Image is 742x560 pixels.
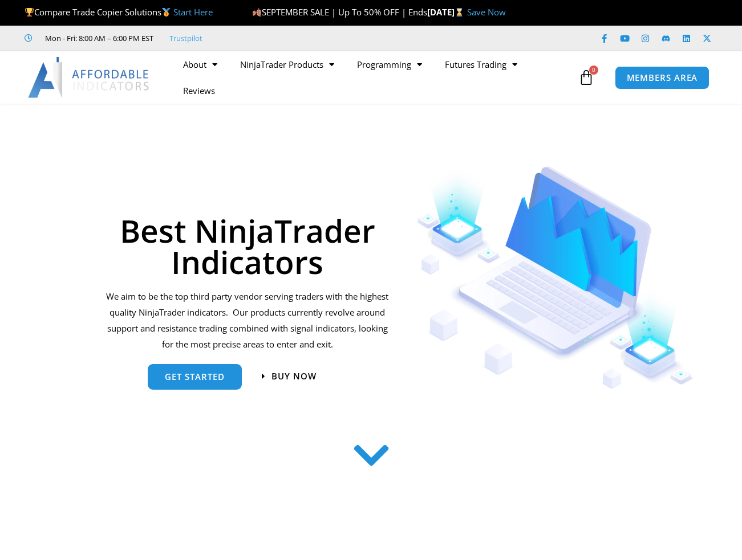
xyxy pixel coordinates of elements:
a: MEMBERS AREA [615,66,710,89]
a: Reviews [172,77,226,104]
h1: Best NinjaTrader Indicators [106,215,389,277]
span: get started [165,373,225,381]
a: 0 [561,61,611,94]
span: 0 [589,66,598,75]
span: SEPTEMBER SALE | Up To 50% OFF | Ends [252,6,427,18]
img: Indicators 1 | Affordable Indicators – NinjaTrader [417,166,694,389]
a: Save Now [467,6,506,18]
nav: Menu [172,51,575,104]
a: get started [148,364,242,390]
img: 🍂 [253,8,261,17]
a: Start Here [173,6,213,18]
span: Mon - Fri: 8:00 AM – 6:00 PM EST [42,31,153,45]
p: We aim to be the top third party vendor serving traders with the highest quality NinjaTrader indi... [106,289,389,352]
img: LogoAI | Affordable Indicators – NinjaTrader [28,57,151,98]
a: Futures Trading [433,51,529,77]
a: Programming [346,51,433,77]
a: NinjaTrader Products [229,51,346,77]
img: 🥇 [162,8,171,17]
span: Buy now [271,372,317,381]
a: Buy now [262,372,317,381]
a: About [172,51,229,77]
a: Trustpilot [169,31,202,45]
img: ⌛ [455,8,464,17]
span: MEMBERS AREA [627,73,698,82]
img: 🏆 [25,8,34,17]
span: Compare Trade Copier Solutions [25,6,213,18]
strong: [DATE] [427,6,467,18]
